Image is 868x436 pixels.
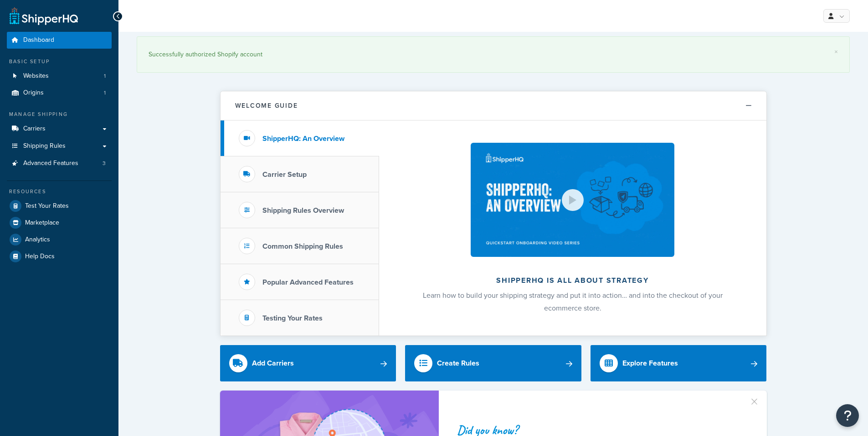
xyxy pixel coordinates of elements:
a: Add Carriers [220,345,396,381]
button: Welcome Guide [221,91,766,120]
span: Carriers [23,125,46,133]
button: Open Resource Center [836,404,859,427]
h3: Popular Advanced Features [262,278,354,286]
div: Create Rules [437,357,479,370]
li: Origins [7,85,112,101]
h3: Carrier Setup [262,170,307,179]
img: ShipperHQ is all about strategy [471,143,674,257]
span: Shipping Rules [23,142,66,150]
a: Shipping Rules [7,138,112,155]
span: Marketplace [25,219,59,227]
span: 3 [103,160,106,167]
a: Websites1 [7,68,112,85]
span: Help Docs [25,253,55,261]
span: Analytics [25,236,50,244]
span: Dashboard [23,36,54,44]
span: Test Your Rates [25,202,69,210]
a: Test Your Rates [7,198,112,214]
span: Advanced Features [23,160,78,167]
div: Successfully authorized Shopify account [149,48,838,61]
span: Learn how to build your shipping strategy and put it into action… and into the checkout of your e... [423,290,723,313]
a: Create Rules [405,345,581,381]
div: Resources [7,188,112,195]
h2: Welcome Guide [235,102,298,109]
h3: ShipperHQ: An Overview [262,135,344,143]
div: Basic Setup [7,58,112,65]
a: Marketplace [7,215,112,231]
h3: Shipping Rules Overview [262,206,344,215]
h2: ShipperHQ is all about strategy [403,276,742,285]
a: Origins1 [7,85,112,101]
span: Websites [23,72,49,80]
li: Advanced Features [7,155,112,172]
h3: Testing Your Rates [262,314,323,322]
div: Manage Shipping [7,110,112,118]
div: Add Carriers [252,357,294,370]
a: Analytics [7,231,112,248]
a: Advanced Features3 [7,155,112,172]
span: Origins [23,89,44,97]
span: 1 [104,89,106,97]
a: × [834,48,838,55]
a: Dashboard [7,32,112,49]
span: 1 [104,72,106,80]
h3: Common Shipping Rules [262,242,343,251]
li: Websites [7,68,112,85]
a: Carriers [7,120,112,137]
a: Explore Features [591,345,767,381]
a: Help Docs [7,248,112,265]
div: Explore Features [622,357,678,370]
